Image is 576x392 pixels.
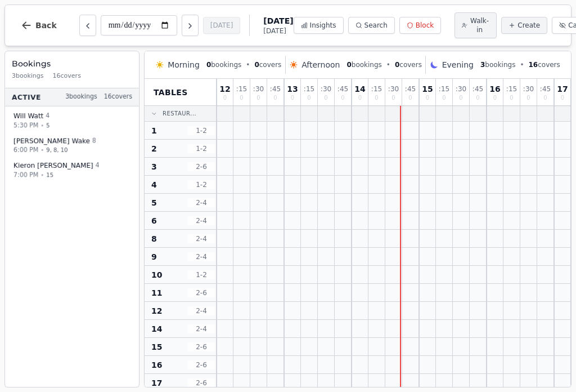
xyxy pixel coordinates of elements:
[12,58,132,69] h3: Bookings
[337,86,348,92] span: : 45
[7,132,137,159] button: [PERSON_NAME] Wake86:00 PM•9, 8, 10
[188,342,215,351] span: 2 - 6
[395,61,399,69] span: 0
[12,92,41,101] span: Active
[151,125,157,136] span: 1
[151,305,162,317] span: 12
[426,95,429,101] span: 0
[321,86,331,92] span: : 30
[96,161,100,171] span: 4
[520,60,524,69] span: •
[151,179,157,190] span: 4
[528,60,560,69] span: covers
[154,87,188,98] span: Tables
[7,108,137,134] button: Will Watt45:30 PM•5
[263,15,293,26] span: [DATE]
[442,95,445,101] span: 0
[151,233,157,244] span: 8
[53,72,81,81] span: 16 covers
[408,95,412,101] span: 0
[506,86,517,92] span: : 15
[188,288,215,297] span: 2 - 6
[386,60,390,69] span: •
[480,60,515,69] span: bookings
[35,21,57,29] span: Back
[40,121,44,130] span: •
[391,95,395,101] span: 0
[254,61,259,69] span: 0
[307,95,310,101] span: 0
[206,60,241,69] span: bookings
[46,146,67,154] span: 9, 8, 10
[168,59,200,70] span: Morning
[12,12,66,39] button: Back
[92,136,96,146] span: 8
[456,86,466,92] span: : 30
[273,95,277,101] span: 0
[375,95,378,101] span: 0
[476,95,479,101] span: 0
[439,86,449,92] span: : 15
[13,161,93,170] span: Kieron [PERSON_NAME]
[151,215,157,226] span: 6
[151,287,162,299] span: 11
[459,95,462,101] span: 0
[46,171,53,179] span: 15
[405,86,416,92] span: : 45
[188,378,215,387] span: 2 - 6
[346,60,381,69] span: bookings
[236,86,247,92] span: : 15
[13,170,38,180] span: 7:00 PM
[310,21,336,30] span: Insights
[163,109,196,118] span: Restaur...
[388,86,399,92] span: : 30
[151,161,157,172] span: 3
[517,21,540,30] span: Create
[188,180,215,189] span: 1 - 2
[341,95,344,101] span: 0
[543,95,547,101] span: 0
[304,86,314,92] span: : 15
[188,126,215,135] span: 1 - 2
[188,198,215,207] span: 2 - 4
[13,145,38,155] span: 6:00 PM
[493,95,497,101] span: 0
[254,60,281,69] span: covers
[416,21,434,30] span: Block
[151,359,162,371] span: 16
[348,17,395,34] button: Search
[246,60,250,69] span: •
[395,60,422,69] span: covers
[346,61,351,69] span: 0
[151,377,162,389] span: 17
[151,143,157,154] span: 2
[358,95,362,101] span: 0
[188,306,215,315] span: 2 - 4
[7,157,137,184] button: Kieron [PERSON_NAME]47:00 PM•15
[206,61,211,69] span: 0
[253,86,264,92] span: : 30
[472,86,483,92] span: : 45
[256,95,260,101] span: 0
[523,86,534,92] span: : 30
[188,324,215,333] span: 2 - 4
[151,269,162,280] span: 10
[65,92,97,102] span: 3 bookings
[354,85,365,93] span: 14
[46,121,49,130] span: 5
[510,95,513,101] span: 0
[291,95,294,101] span: 0
[287,85,298,93] span: 13
[301,59,340,70] span: Afternoon
[294,17,344,34] button: Insights
[104,92,132,102] span: 16 covers
[470,16,489,34] span: Walk-in
[12,72,44,81] span: 3 bookings
[188,144,215,153] span: 1 - 2
[151,197,157,208] span: 5
[480,61,485,69] span: 3
[364,21,388,30] span: Search
[399,17,441,34] button: Block
[40,146,44,154] span: •
[223,95,227,101] span: 0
